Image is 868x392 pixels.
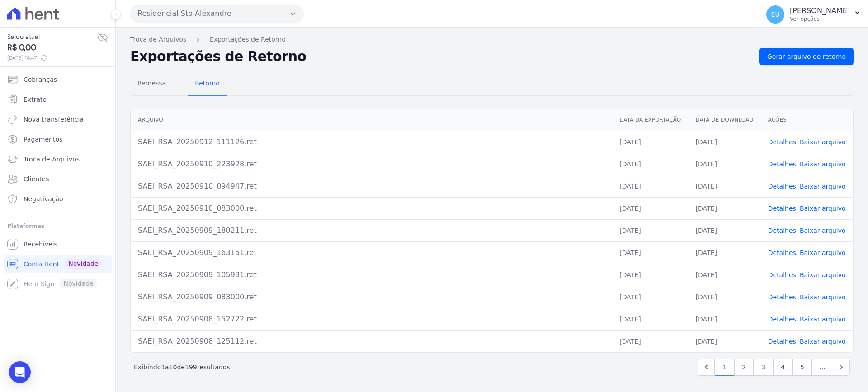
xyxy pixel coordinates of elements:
[689,241,761,264] td: [DATE]
[24,115,84,124] span: Nova transferência
[612,264,688,286] td: [DATE]
[800,338,846,345] a: Baixar arquivo
[768,138,796,146] a: Detalhes
[689,219,761,241] td: [DATE]
[689,330,761,352] td: [DATE]
[7,54,97,62] span: [DATE] 14:47
[759,48,854,65] a: Gerar arquivo de retorno
[134,363,232,372] p: Exibindo a de resultados.
[132,74,171,92] span: Remessa
[612,175,688,197] td: [DATE]
[768,161,796,168] a: Detalhes
[790,6,850,15] p: [PERSON_NAME]
[24,155,80,164] span: Troca de Arquivos
[4,150,112,168] a: Troca de Arquivos
[138,292,605,302] div: SAEI_RSA_20250909_083000.ret
[768,249,796,256] a: Detalhes
[768,183,796,190] a: Detalhes
[4,90,112,109] a: Extrato
[24,240,57,249] span: Recebíveis
[7,32,97,42] span: Saldo atual
[800,161,846,168] a: Baixar arquivo
[169,364,177,371] span: 10
[161,364,165,371] span: 1
[4,110,112,128] a: Nova transferência
[138,314,605,325] div: SAEI_RSA_20250908_152722.ret
[767,52,846,61] span: Gerar arquivo de retorno
[4,255,112,273] a: Conta Hent Novidade
[130,35,186,44] a: Troca de Arquivos
[185,364,197,371] span: 199
[24,75,57,84] span: Cobranças
[24,260,59,269] span: Conta Hent
[130,50,752,63] h2: Exportações de Retorno
[800,227,846,234] a: Baixar arquivo
[24,135,62,144] span: Pagamentos
[612,308,688,330] td: [DATE]
[24,95,47,104] span: Extrato
[689,264,761,286] td: [DATE]
[4,235,112,253] a: Recebíveis
[689,131,761,153] td: [DATE]
[689,286,761,308] td: [DATE]
[138,181,605,192] div: SAEI_RSA_20250910_094947.ret
[612,330,688,352] td: [DATE]
[759,2,868,27] button: EU [PERSON_NAME] Ver opções
[793,359,812,376] a: 5
[612,219,688,241] td: [DATE]
[800,183,846,190] a: Baixar arquivo
[24,194,63,203] span: Negativação
[689,197,761,219] td: [DATE]
[754,359,773,376] a: 3
[612,241,688,264] td: [DATE]
[9,361,31,383] div: Open Intercom Messenger
[7,71,108,293] nav: Sidebar
[698,359,715,376] a: Previous
[800,316,846,323] a: Baixar arquivo
[800,271,846,279] a: Baixar arquivo
[612,131,688,153] td: [DATE]
[138,203,605,214] div: SAEI_RSA_20250910_083000.ret
[4,170,112,188] a: Clientes
[761,109,853,131] th: Ações
[833,359,850,376] a: Next
[7,42,97,54] span: R$ 0,00
[689,109,761,131] th: Data de Download
[138,137,605,147] div: SAEI_RSA_20250912_111126.ret
[612,153,688,175] td: [DATE]
[24,175,49,184] span: Clientes
[768,271,796,279] a: Detalhes
[689,175,761,197] td: [DATE]
[4,190,112,208] a: Negativação
[715,359,734,376] a: 1
[138,269,605,280] div: SAEI_RSA_20250909_105931.ret
[800,205,846,212] a: Baixar arquivo
[768,338,796,345] a: Detalhes
[773,359,793,376] a: 4
[612,109,688,131] th: Data da Exportação
[130,5,304,23] button: Residencial Sto Alexandre
[734,359,754,376] a: 2
[130,72,173,96] a: Remessa
[768,293,796,301] a: Detalhes
[138,159,605,170] div: SAEI_RSA_20250910_223928.ret
[768,205,796,212] a: Detalhes
[771,11,780,18] span: EU
[811,359,833,376] span: …
[130,35,854,44] nav: Breadcrumb
[689,153,761,175] td: [DATE]
[768,316,796,323] a: Detalhes
[65,259,102,269] span: Novidade
[800,138,846,146] a: Baixar arquivo
[790,15,850,23] p: Ver opções
[188,72,227,96] a: Retorno
[131,109,612,131] th: Arquivo
[4,130,112,148] a: Pagamentos
[138,336,605,347] div: SAEI_RSA_20250908_125112.ret
[612,286,688,308] td: [DATE]
[768,227,796,234] a: Detalhes
[4,71,112,89] a: Cobranças
[210,35,286,44] a: Exportações de Retorno
[612,197,688,219] td: [DATE]
[189,74,225,92] span: Retorno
